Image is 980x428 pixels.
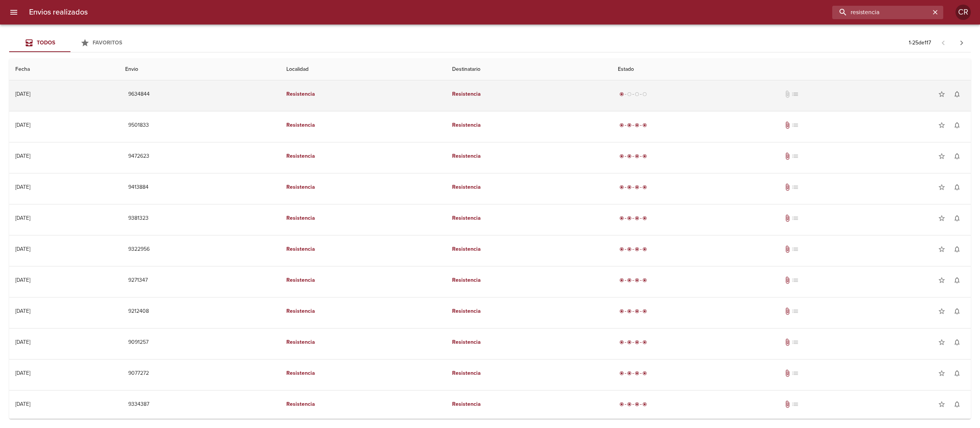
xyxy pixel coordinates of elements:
[953,214,961,222] span: notifications_none
[619,278,624,283] span: radio_button_checked
[627,154,632,158] span: radio_button_checked
[15,246,30,252] div: [DATE]
[125,397,152,412] button: 9334387
[619,309,624,314] span: radio_button_checked
[642,216,647,221] span: radio_button_checked
[619,154,624,158] span: radio_button_checked
[128,183,149,192] span: 9413884
[791,245,799,253] span: No tiene pedido asociado
[784,214,791,222] span: Tiene documentos adjuntos
[635,154,639,158] span: radio_button_checked
[784,307,791,315] span: Tiene documentos adjuntos
[938,121,946,129] span: star_border
[618,400,648,408] div: Entregado
[619,123,624,127] span: radio_button_checked
[949,273,965,288] button: Activar notificaciones
[627,278,632,283] span: radio_button_checked
[953,338,961,346] span: notifications_none
[619,247,624,252] span: radio_button_checked
[938,338,946,346] span: star_border
[635,371,639,376] span: radio_button_checked
[128,121,149,130] span: 9501833
[125,304,152,319] button: 9212408
[286,184,315,190] em: Resistencia
[635,402,639,407] span: radio_button_checked
[618,338,648,346] div: Entregado
[618,276,648,284] div: Entregado
[953,400,961,408] span: notifications_none
[949,397,965,412] button: Activar notificaciones
[618,307,648,315] div: Entregado
[909,39,931,47] p: 1 - 25 de 117
[612,59,971,80] th: Estado
[627,309,632,314] span: radio_button_checked
[15,184,30,190] div: [DATE]
[286,91,315,97] em: Resistencia
[953,307,961,315] span: notifications_none
[280,59,446,80] th: Localidad
[934,335,949,350] button: Agregar a favoritos
[125,149,152,163] button: 9472623
[938,245,946,253] span: star_border
[949,87,965,102] button: Activar notificaciones
[5,3,23,21] button: menu
[618,152,648,160] div: Entregado
[635,123,639,127] span: radio_button_checked
[642,92,647,96] span: radio_button_unchecked
[125,366,152,381] button: 9077272
[784,338,791,346] span: Tiene documentos adjuntos
[635,185,639,189] span: radio_button_checked
[128,152,149,161] span: 9472623
[125,87,153,101] button: 9634844
[446,59,612,80] th: Destinatario
[619,185,624,189] span: radio_button_checked
[619,92,624,96] span: radio_button_checked
[627,371,632,376] span: radio_button_checked
[618,121,648,129] div: Entregado
[452,215,481,221] em: Resistencia
[791,338,799,346] span: No tiene pedido asociado
[784,276,791,284] span: Tiene documentos adjuntos
[286,277,315,283] em: Resistencia
[791,276,799,284] span: No tiene pedido asociado
[618,369,648,377] div: Entregado
[635,278,639,283] span: radio_button_checked
[784,90,791,98] span: No tiene documentos adjuntos
[93,39,122,46] span: Favoritos
[642,340,647,345] span: radio_button_checked
[791,214,799,222] span: No tiene pedido asociado
[949,304,965,319] button: Activar notificaciones
[15,277,30,283] div: [DATE]
[15,308,30,314] div: [DATE]
[452,184,481,190] em: Resistencia
[15,122,30,128] div: [DATE]
[128,338,149,347] span: 9091257
[619,340,624,345] span: radio_button_checked
[934,118,949,133] button: Agregar a favoritos
[642,402,647,407] span: radio_button_checked
[452,277,481,283] em: Resistencia
[949,149,965,164] button: Activar notificaciones
[934,211,949,226] button: Agregar a favoritos
[618,183,648,191] div: Entregado
[938,152,946,160] span: star_border
[128,214,149,223] span: 9381323
[452,246,481,252] em: Resistencia
[938,276,946,284] span: star_border
[619,402,624,407] span: radio_button_checked
[938,183,946,191] span: star_border
[934,273,949,288] button: Agregar a favoritos
[618,214,648,222] div: Entregado
[128,369,149,378] span: 9077272
[642,278,647,283] span: radio_button_checked
[791,369,799,377] span: No tiene pedido asociado
[9,34,132,52] div: Tabs Envios
[949,211,965,226] button: Activar notificaciones
[128,90,150,99] span: 9634844
[952,34,971,52] span: Pagina siguiente
[125,118,152,132] button: 9501833
[791,400,799,408] span: No tiene pedido asociado
[953,369,961,377] span: notifications_none
[286,215,315,221] em: Resistencia
[949,118,965,133] button: Activar notificaciones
